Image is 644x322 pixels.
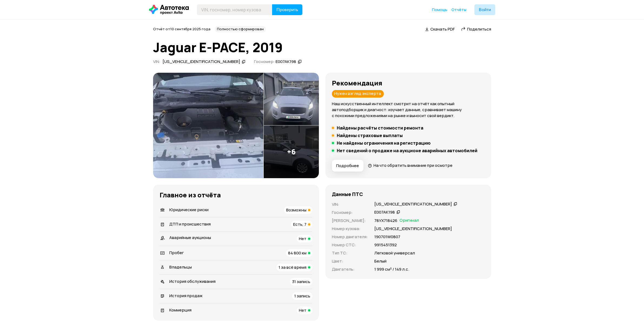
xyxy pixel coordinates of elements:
[276,8,298,12] span: Проверить
[294,293,310,299] span: 1 запись
[332,266,368,272] p: Двигатель :
[299,236,306,241] span: Нет
[169,235,211,240] span: Аварийные аукционы
[332,242,368,248] p: Номер СТС :
[368,162,453,168] a: На что обратить внимание при осмотре
[425,26,455,32] a: Скачать PDF
[332,234,368,240] p: Номер двигателя :
[169,250,184,255] span: Пробег
[153,26,210,31] span: Отчёт от 10 сентября 2025 года
[337,133,403,138] h5: Найдены страховые выплаты
[332,250,368,256] p: Тип ТС :
[374,250,415,256] p: Легковой универсал
[163,59,240,65] div: [US_VEHICLE_IDENTIFICATION_NUMBER]
[254,59,275,64] span: Госномер:
[332,191,363,197] h4: Данные ПТС
[374,162,453,168] span: На что обратить внимание при осмотре
[374,201,452,207] div: [US_VEHICLE_IDENTIFICATION_NUMBER]
[169,307,191,313] span: Коммерция
[299,307,306,313] span: Нет
[279,264,306,270] span: 1 за всё время
[160,191,312,199] h3: Главное из отчёта
[336,163,359,168] span: Подробнее
[479,8,491,12] span: Войти
[399,218,419,224] span: Оригинал
[337,125,423,131] h5: Найдены расчёты стоимости ремонта
[337,148,477,153] h5: Нет сведений о продаже на аукционе аварийных автомобилей
[272,4,302,15] button: Проверить
[374,210,395,215] div: Е007АК198
[169,293,203,298] span: История продаж
[153,40,491,55] h1: Jaguar E-PACE, 2019
[374,258,387,264] p: Белый
[451,7,466,12] a: Отчёты
[332,101,485,119] p: Наш искусственный интеллект смотрит на отчёт как опытный автоподборщик и диагност: изучает данные...
[169,207,209,213] span: Юридические риски
[215,26,266,32] div: Полностью сформирован
[374,226,452,232] p: [US_VEHICLE_IDENTIFICATION_NUMBER]
[332,90,384,98] div: Нужен взгляд эксперта
[169,264,192,270] span: Владельцы
[374,218,397,224] p: 78УХ718426
[374,242,397,248] p: 9915451392
[169,278,216,284] span: История обслуживания
[288,250,306,256] span: 84 800 км
[430,26,455,32] span: Скачать PDF
[332,201,368,207] p: VIN :
[374,234,400,240] p: 190701W0807
[276,59,296,65] div: Е007АК198
[332,218,368,224] p: [PERSON_NAME] :
[332,160,364,172] button: Подробнее
[197,4,272,15] input: VIN, госномер, номер кузова
[374,266,409,272] p: 1 999 см³ / 149 л.с.
[467,26,491,32] span: Поделиться
[332,258,368,264] p: Цвет :
[461,26,491,32] a: Поделиться
[332,226,368,232] p: Номер кузова :
[286,207,306,213] span: Возможны
[153,59,160,64] span: VIN :
[332,210,368,215] p: Госномер :
[169,221,211,227] span: ДТП и происшествия
[292,279,310,284] span: 31 запись
[432,7,447,12] a: Помощь
[474,4,495,15] button: Войти
[337,140,431,146] h5: Не найдены ограничения на регистрацию
[332,79,485,87] h3: Рекомендация
[293,221,306,227] span: Есть, 7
